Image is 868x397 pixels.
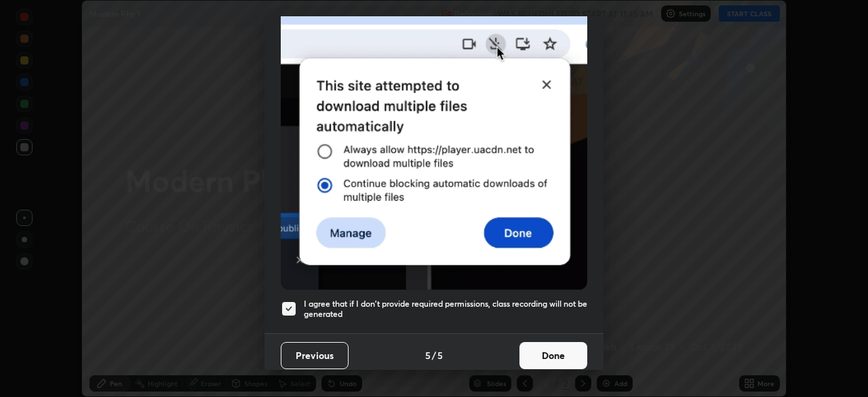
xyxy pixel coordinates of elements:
h4: 5 [437,348,443,362]
h4: 5 [425,348,431,362]
h5: I agree that if I don't provide required permissions, class recording will not be generated [304,299,587,320]
button: Done [519,342,587,369]
h4: / [432,348,436,362]
button: Previous [281,342,349,369]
